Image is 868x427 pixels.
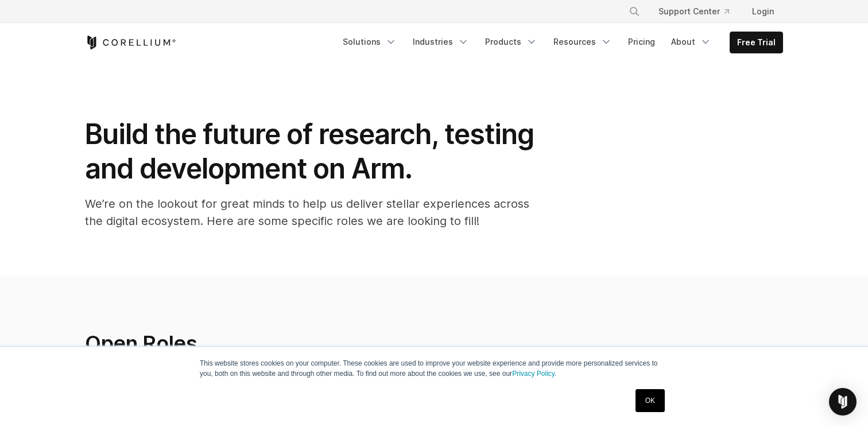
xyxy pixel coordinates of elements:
a: OK [635,389,665,412]
button: Search [624,1,645,22]
p: This website stores cookies on your computer. These cookies are used to improve your website expe... [200,358,668,379]
div: Navigation Menu [615,1,783,22]
a: Free Trial [730,32,782,53]
a: Support Center [649,1,738,22]
a: Login [743,1,783,22]
p: We’re on the lookout for great minds to help us deliver stellar experiences across the digital ec... [85,195,544,230]
a: Resources [547,32,619,52]
a: Corellium Home [85,36,176,49]
a: Pricing [621,32,662,52]
a: Privacy Policy. [512,370,556,378]
div: Open Intercom Messenger [829,388,857,416]
div: Navigation Menu [336,32,783,53]
h1: Build the future of research, testing and development on Arm. [85,117,544,186]
a: Industries [406,32,476,52]
a: Solutions [336,32,404,52]
a: Products [478,32,544,52]
a: About [664,32,718,52]
h2: Open Roles [85,331,603,356]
